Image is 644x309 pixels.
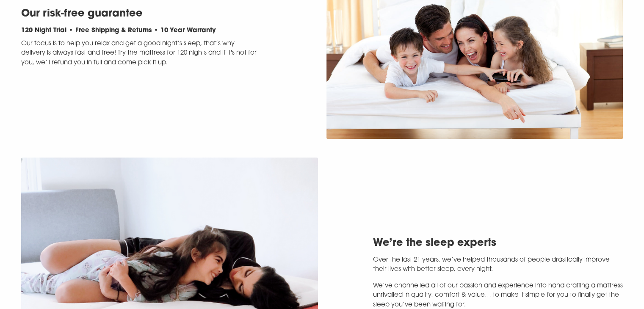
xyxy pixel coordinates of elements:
[373,256,623,275] p: Over the last 21 years, we’ve helped thousands of people drastically improve their lives with bet...
[21,6,259,23] h2: Our risk-free guarantee
[21,39,259,68] p: Our focus is to help you relax and get a good night’s sleep, that’s why delivery is always fast a...
[373,235,623,252] h2: We’re the sleep experts
[21,26,259,36] h4: 120 Night Trial • Free Shipping & Returns • 10 Year Warranty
